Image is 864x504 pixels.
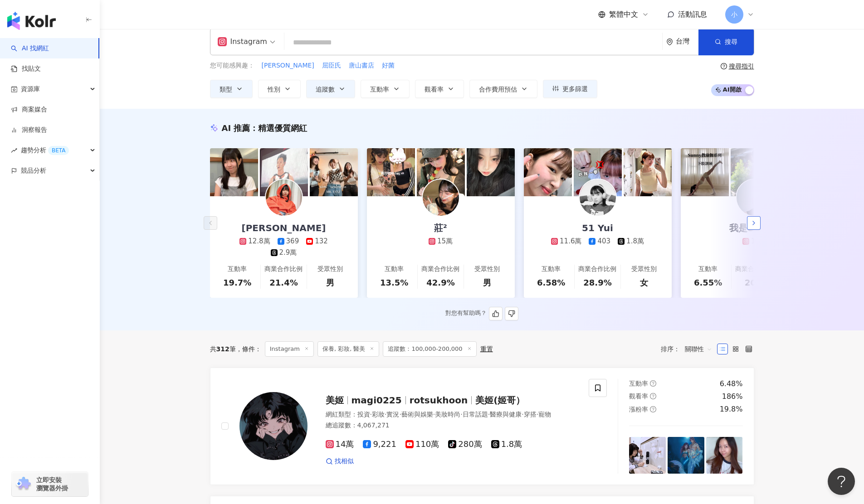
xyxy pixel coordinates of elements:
[11,64,41,73] a: 找貼文
[386,411,399,418] span: 實況
[685,342,712,356] span: 關聯性
[661,342,717,356] div: 排序：
[12,472,88,496] a: chrome extension立即安裝 瀏覽器外掛
[490,411,522,418] span: 醫療與健康
[210,196,358,298] a: [PERSON_NAME]12.8萬3691322.9萬互動率19.7%商業合作比例21.4%受眾性別男
[678,10,707,19] span: 活動訊息
[721,63,727,69] span: question-circle
[425,86,444,93] span: 觀看率
[11,105,47,114] a: 商案媒合
[537,277,565,288] div: 6.58%
[640,277,648,288] div: 女
[538,411,551,418] span: 寵物
[326,457,354,466] a: 找相似
[260,148,308,196] img: post-image
[580,179,616,216] img: KOL Avatar
[380,277,408,288] div: 13.5%
[629,406,648,413] span: 漲粉率
[624,148,672,196] img: post-image
[322,61,342,71] button: 屈臣氏
[417,148,465,196] img: post-image
[210,345,236,353] div: 共 筆
[315,237,328,246] div: 132
[524,411,537,418] span: 穿搭
[437,237,453,246] div: 15萬
[735,265,773,274] div: 商業合作比例
[370,411,372,418] span: ·
[351,395,402,406] span: magi0225
[491,440,522,449] span: 1.8萬
[248,237,270,246] div: 12.8萬
[626,237,644,246] div: 1.8萬
[220,86,232,93] span: 類型
[629,437,666,474] img: post-image
[629,393,648,400] span: 觀看率
[218,34,267,49] div: Instagram
[383,341,476,357] span: 追蹤數：100,000-200,000
[239,392,308,460] img: KOL Avatar
[681,196,829,298] a: 我是Sunny19萬互動率6.55%商業合作比例20%受眾性別男
[236,345,261,353] span: 條件 ：
[233,222,335,234] div: [PERSON_NAME]
[650,380,656,387] span: question-circle
[21,160,46,181] span: 競品分析
[537,411,538,418] span: ·
[316,86,335,93] span: 追蹤數
[367,196,515,298] a: 莊²15萬互動率13.5%商業合作比例42.9%受眾性別男
[399,411,401,418] span: ·
[367,148,415,196] img: post-image
[335,457,354,466] span: 找相似
[7,12,56,30] img: logo
[216,345,229,353] span: 312
[650,393,656,399] span: question-circle
[326,421,578,430] div: 總追蹤數 ： 4,067,271
[385,411,386,418] span: ·
[223,277,251,288] div: 19.7%
[326,410,578,419] div: 網紅類型 ：
[262,61,314,70] span: [PERSON_NAME]
[629,380,648,387] span: 互動率
[357,411,370,418] span: 投資
[21,79,40,99] span: 資源庫
[21,140,69,160] span: 趨勢分析
[666,39,673,45] span: environment
[425,222,456,234] div: 莊²
[720,222,788,234] div: 我是Sunny
[326,277,334,288] div: 男
[405,440,439,449] span: 110萬
[433,411,435,418] span: ·
[317,265,343,274] div: 受眾性別
[681,148,729,196] img: post-image
[210,148,258,196] img: post-image
[363,440,396,449] span: 9,221
[706,437,743,474] img: post-image
[609,10,638,19] span: 繁體中文
[11,147,17,154] span: rise
[737,179,773,216] img: KOL Avatar
[448,440,482,449] span: 280萬
[668,437,704,474] img: post-image
[326,440,354,449] span: 14萬
[48,146,69,155] div: BETA
[676,38,698,45] div: 台灣
[361,80,410,98] button: 互動率
[480,345,493,353] div: 重置
[463,411,488,418] span: 日常話題
[269,277,298,288] div: 21.4%
[385,265,404,274] div: 互動率
[574,148,622,196] img: post-image
[562,85,588,92] span: 更多篩選
[722,392,743,402] div: 186%
[268,86,280,93] span: 性別
[578,265,616,274] div: 商業合作比例
[372,411,385,418] span: 彩妝
[522,411,523,418] span: ·
[421,265,459,274] div: 商業合作比例
[583,277,611,288] div: 28.9%
[382,61,395,70] span: 好菌
[650,406,656,412] span: question-circle
[698,265,718,274] div: 互動率
[445,307,518,320] div: 對您有幫助嗎？
[725,38,737,45] span: 搜尋
[488,411,490,418] span: ·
